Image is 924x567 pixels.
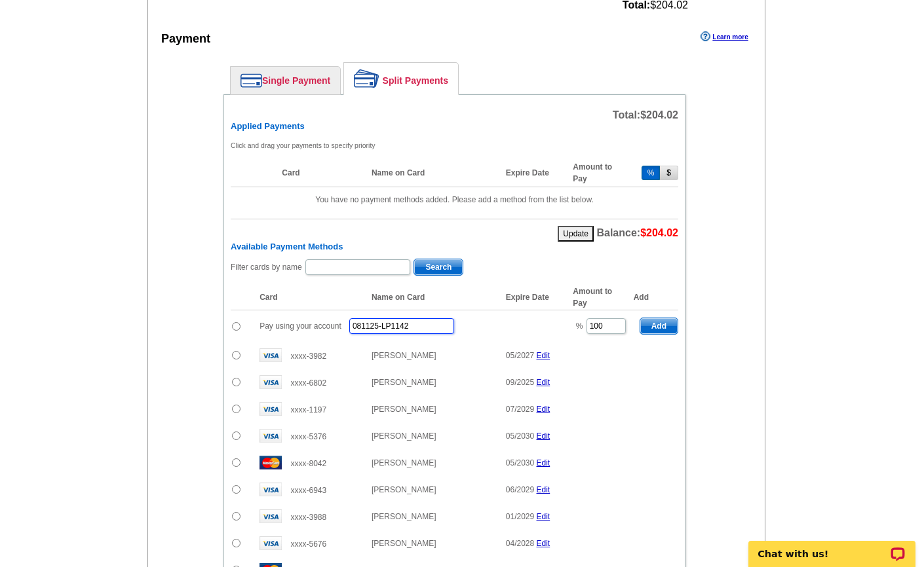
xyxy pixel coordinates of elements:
[740,526,924,567] iframe: LiveChat chat widget
[354,69,379,88] img: split-payment.png
[537,405,550,414] a: Edit
[231,67,340,94] a: Single Payment
[349,318,454,334] input: PO #:
[566,159,633,187] th: Amount to Pay
[576,321,583,331] span: %
[275,159,365,187] th: Card
[506,458,534,467] span: 05/2030
[253,285,365,310] th: Card
[290,405,326,414] span: xxxx-1197
[260,402,282,416] img: visa.gif
[231,187,678,212] td: You have no payment methods added. Please add a method from the list below.
[290,540,326,549] span: xxxx-5676
[506,539,534,548] span: 04/2028
[640,227,678,238] span: $204.02
[537,539,550,548] a: Edit
[372,539,436,548] span: [PERSON_NAME]
[290,513,326,522] span: xxxx-3988
[290,486,326,495] span: xxxx-6943
[290,459,326,468] span: xxxx-8042
[660,166,678,180] button: $
[596,227,678,238] span: Balance:
[640,318,678,334] span: Add
[231,261,302,273] label: Filter cards by name
[642,166,661,180] button: %
[372,512,436,521] span: [PERSON_NAME]
[640,109,678,120] span: $204.02
[537,512,550,521] a: Edit
[231,242,678,252] h6: Available Payment Methods
[537,485,550,494] a: Edit
[290,432,326,441] span: xxxx-5376
[506,351,534,360] span: 05/2027
[506,431,534,441] span: 05/2030
[372,485,436,494] span: [PERSON_NAME]
[537,378,550,387] a: Edit
[365,159,499,187] th: Name on Card
[414,259,463,276] button: Search
[634,285,678,310] th: Add
[260,536,282,550] img: visa.gif
[701,31,748,42] a: Learn more
[241,73,262,88] img: single-payment.png
[613,109,678,120] span: Total:
[499,285,566,310] th: Expire Date
[260,375,282,389] img: visa.gif
[506,512,534,521] span: 01/2029
[566,285,633,310] th: Amount to Pay
[506,378,534,387] span: 09/2025
[344,63,458,94] a: Split Payments
[161,30,210,48] div: Payment
[558,226,594,242] button: Update
[260,483,282,496] img: visa.gif
[506,405,534,414] span: 07/2029
[372,378,436,387] span: [PERSON_NAME]
[640,318,678,335] button: Add
[414,259,463,275] span: Search
[260,321,341,331] span: Pay using your account
[372,458,436,467] span: [PERSON_NAME]
[499,159,566,187] th: Expire Date
[372,351,436,360] span: [PERSON_NAME]
[260,456,282,469] img: mast.gif
[260,429,282,443] img: visa.gif
[537,351,550,360] a: Edit
[290,378,326,388] span: xxxx-6802
[260,509,282,523] img: visa.gif
[372,431,436,441] span: [PERSON_NAME]
[231,139,678,151] p: Click and drag your payments to specify priority
[372,405,436,414] span: [PERSON_NAME]
[537,458,550,467] a: Edit
[260,348,282,362] img: visa.gif
[365,285,499,310] th: Name on Card
[506,485,534,494] span: 06/2029
[290,352,326,361] span: xxxx-3982
[231,121,678,132] h6: Applied Payments
[537,431,550,441] a: Edit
